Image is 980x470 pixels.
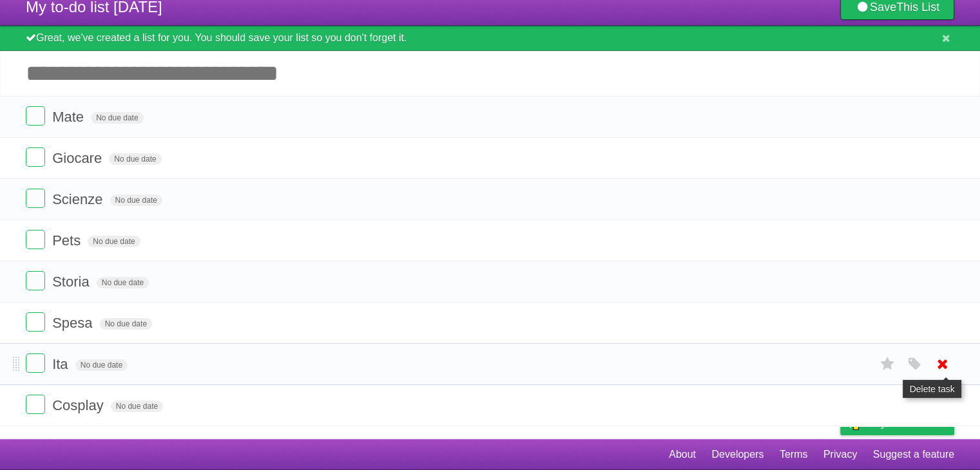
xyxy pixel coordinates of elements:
span: No due date [109,153,161,165]
span: No due date [100,318,152,330]
span: Ita [52,356,71,372]
span: Cosplay [52,397,106,413]
label: Done [26,312,45,332]
span: No due date [91,112,143,124]
span: Pets [52,232,84,249]
span: No due date [110,194,162,206]
label: Done [26,106,45,126]
span: Storia [52,274,92,290]
label: Done [26,395,45,414]
label: Done [26,353,45,373]
span: No due date [111,400,163,412]
span: Buy me a coffee [867,412,948,435]
span: No due date [75,359,128,371]
span: No due date [97,277,149,288]
span: Spesa [52,315,95,331]
span: Scienze [52,191,106,207]
span: Giocare [52,150,105,166]
a: Terms [780,442,808,467]
label: Done [26,189,45,208]
label: Done [26,271,45,290]
a: Developers [711,442,764,467]
a: Suggest a feature [873,442,954,467]
label: Star task [876,353,900,375]
label: Done [26,230,45,249]
label: Done [26,147,45,167]
span: Mate [52,109,87,125]
span: No due date [88,236,140,247]
b: This List [896,1,939,14]
a: Privacy [823,442,857,467]
a: About [669,442,696,467]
